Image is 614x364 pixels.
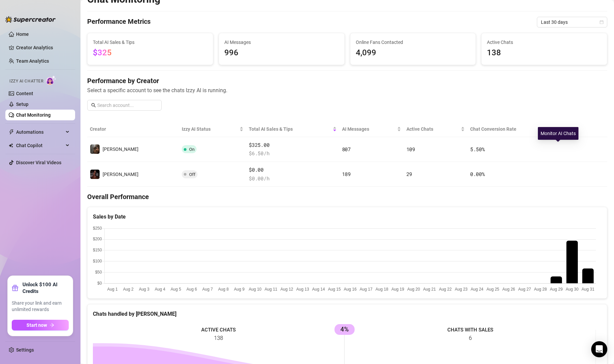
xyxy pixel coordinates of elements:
[93,39,208,46] span: Total AI Sales & Tips
[249,166,336,174] span: $0.00
[249,141,336,149] span: $325.00
[16,32,29,37] a: Home
[246,121,339,137] th: Total AI Sales & Tips
[103,172,138,177] span: [PERSON_NAME]
[93,48,112,57] span: $325
[600,20,604,24] span: calendar
[224,47,339,59] span: 996
[5,16,56,23] img: logo-BBDzfeDw.svg
[406,171,412,177] span: 29
[16,42,70,53] a: Creator Analytics
[87,192,607,201] h4: Overall Performance
[12,285,18,291] span: gift
[16,347,34,353] a: Settings
[179,121,246,137] th: Izzy AI Status
[87,121,179,137] th: Creator
[97,102,158,109] input: Search account...
[103,146,138,152] span: [PERSON_NAME]
[22,281,69,295] strong: Unlock $100 AI Credits
[406,146,415,153] span: 109
[26,322,47,328] span: Start now
[342,171,351,177] span: 189
[91,103,96,108] span: search
[249,175,336,183] span: $ 0.00 /h
[538,127,578,140] div: Monitor AI Chats
[591,341,607,357] div: Open Intercom Messenger
[16,102,29,107] a: Setup
[16,127,64,137] span: Automations
[16,140,64,151] span: Chat Copilot
[93,310,602,318] div: Chats handled by [PERSON_NAME]
[9,78,43,84] span: Izzy AI Chatter
[249,125,331,133] span: Total AI Sales & Tips
[90,170,100,179] img: Maria
[224,39,339,46] span: AI Messages
[16,160,61,165] a: Discover Viral Videos
[16,112,51,118] a: Chat Monitoring
[470,171,485,177] span: 0.00 %
[356,39,470,46] span: Online Fans Contacted
[12,320,69,330] button: Start nowarrow-right
[182,125,238,133] span: Izzy AI Status
[16,58,49,64] a: Team Analytics
[339,121,404,137] th: AI Messages
[12,300,69,313] span: Share your link and earn unlimited rewards
[189,147,194,152] span: On
[487,47,602,59] span: 138
[9,143,13,148] img: Chat Copilot
[470,146,485,153] span: 5.50 %
[487,39,602,46] span: Active Chats
[9,129,14,135] span: thunderbolt
[467,121,555,137] th: Chat Conversion Rate
[93,213,602,221] div: Sales by Date
[404,121,467,137] th: Active Chats
[541,17,603,27] span: Last 30 days
[342,125,396,133] span: AI Messages
[87,17,151,27] h4: Performance Metrics
[406,125,459,133] span: Active Chats
[249,149,336,158] span: $ 6.50 /h
[46,75,56,85] img: AI Chatter
[87,76,607,85] h4: Performance by Creator
[16,91,33,96] a: Content
[342,146,351,153] span: 807
[50,323,54,327] span: arrow-right
[90,144,100,154] img: Edgar
[189,172,196,177] span: Off
[87,86,607,95] span: Select a specific account to see the chats Izzy AI is running.
[356,47,470,59] span: 4,099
